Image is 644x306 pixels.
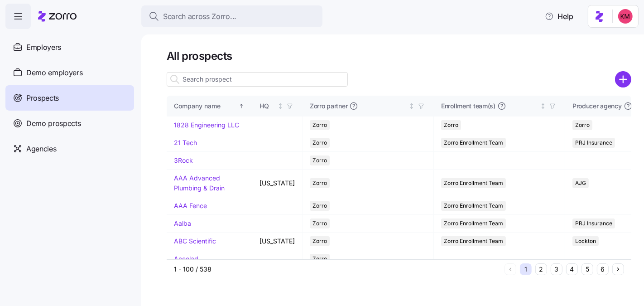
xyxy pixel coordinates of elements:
span: AJG [575,178,586,188]
a: Accolad [174,255,198,262]
span: Zorro Enrollment Team [444,178,503,188]
span: Demo employers [26,67,83,78]
a: ABC Scientific [174,237,216,245]
td: [US_STATE] [252,170,303,197]
div: Not sorted [277,103,284,109]
span: Employers [26,42,61,53]
input: Search prospect [167,72,348,87]
div: Sorted ascending [238,103,245,109]
span: PRJ Insurance [575,138,612,148]
div: Company name [174,101,237,111]
a: 21 Tech [174,139,197,146]
span: Zorro [312,219,327,228]
button: 6 [597,263,609,275]
a: Demo prospects [5,111,134,136]
span: Zorro Enrollment Team [444,201,503,211]
span: Zorro partner [310,102,347,111]
button: 4 [566,263,578,275]
span: Zorro [312,155,327,165]
button: 2 [535,263,547,275]
a: Demo employers [5,60,134,85]
span: Zorro Enrollment Team [444,236,503,246]
span: Enrollment team(s) [441,102,495,111]
button: 3 [551,263,562,275]
a: AAA Fence [174,202,207,209]
a: Employers [5,34,134,60]
span: Lockton [575,236,596,246]
svg: add icon [615,71,631,87]
a: Aalba [174,219,191,227]
th: Zorro partnerNot sorted [303,96,434,117]
a: 1828 Engineering LLC [174,121,239,129]
span: Zorro [312,254,327,264]
img: 8fbd33f679504da1795a6676107ffb9e [618,9,633,24]
span: Zorro Enrollment Team [444,138,503,148]
span: Agencies [26,143,56,155]
button: 5 [582,263,593,275]
a: Prospects [5,85,134,111]
span: Zorro Enrollment Team [444,219,503,228]
span: Zorro [312,236,327,246]
span: Search across Zorro... [163,11,236,22]
th: Company nameSorted ascending [167,96,252,117]
span: Prospects [26,92,59,104]
span: Zorro [312,178,327,188]
span: Help [545,11,573,22]
th: HQNot sorted [252,96,303,117]
span: Zorro [312,138,327,148]
button: Help [538,7,581,25]
a: AAA Advanced Plumbing & Drain [174,174,225,192]
h1: All prospects [167,49,631,63]
span: Zorro [444,120,458,130]
span: Zorro [575,120,590,130]
button: 1 [520,263,532,275]
button: Previous page [505,263,516,275]
span: Zorro [312,201,327,211]
span: Demo prospects [26,118,81,129]
span: PRJ Insurance [575,219,612,228]
span: Producer agency [572,102,622,111]
div: HQ [260,101,275,111]
div: 1 - 100 / 538 [174,265,501,274]
button: Next page [612,263,624,275]
a: Agencies [5,136,134,161]
button: Search across Zorro... [141,5,322,27]
td: [US_STATE] [252,233,303,250]
th: Enrollment team(s)Not sorted [434,96,565,117]
a: 3Rock [174,156,193,164]
div: Not sorted [540,103,546,109]
span: Zorro [312,120,327,130]
div: Not sorted [409,103,415,109]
